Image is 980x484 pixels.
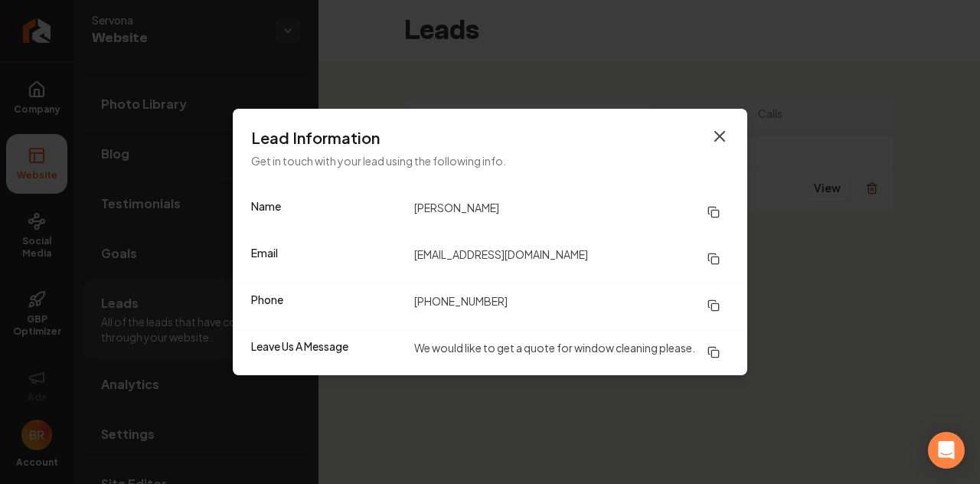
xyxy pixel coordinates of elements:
h3: Lead Information [251,127,729,149]
dt: Phone [251,292,402,319]
dd: We would like to get a quote for window cleaning please. [414,338,729,366]
dt: Name [251,198,402,226]
dt: Leave Us A Message [251,338,402,366]
p: Get in touch with your lead using the following info. [251,152,729,170]
dd: [PERSON_NAME] [414,198,729,226]
dd: [PHONE_NUMBER] [414,292,729,319]
dd: [EMAIL_ADDRESS][DOMAIN_NAME] [414,245,729,273]
dt: Email [251,245,402,273]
